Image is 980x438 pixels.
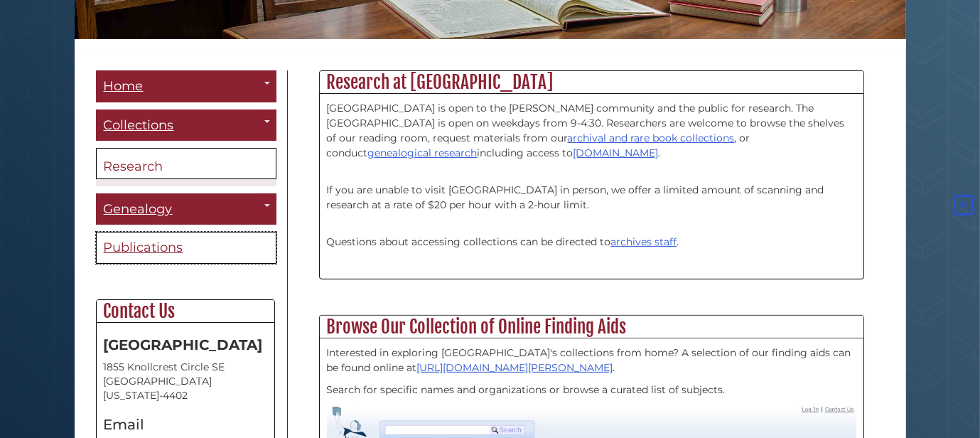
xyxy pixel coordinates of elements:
p: Questions about accessing collections can be directed to . [327,220,856,265]
address: 1855 Knollcrest Circle SE [GEOGRAPHIC_DATA][US_STATE]-4402 [104,360,267,402]
span: Collections [104,117,174,133]
span: Home [104,78,144,94]
p: [GEOGRAPHIC_DATA] is open to the [PERSON_NAME] community and the public for research. The [GEOGRA... [327,101,856,161]
a: Research [96,148,276,179]
a: Genealogy [96,193,276,225]
h2: Browse Our Collection of Online Finding Aids [320,316,863,338]
p: Interested in exploring [GEOGRAPHIC_DATA]'s collections from home? A selection of our finding aid... [327,346,856,375]
a: Collections [96,109,276,141]
a: [URL][DOMAIN_NAME][PERSON_NAME] [417,361,613,374]
h2: Contact Us [97,300,274,323]
a: archival and rare book collections [568,132,735,144]
span: Genealogy [104,201,173,217]
p: If you are unable to visit [GEOGRAPHIC_DATA] in person, we offer a limited amount of scanning and... [327,168,856,213]
p: Search for specific names and organizations or browse a curated list of subjects. [327,383,856,397]
strong: [GEOGRAPHIC_DATA] [104,336,263,353]
h4: Email [104,417,267,432]
a: archives staff [611,235,677,248]
h2: Research at [GEOGRAPHIC_DATA] [320,71,863,94]
span: Research [104,159,163,174]
a: Publications [96,232,276,264]
span: Publications [104,240,183,255]
a: genealogical research [368,146,478,159]
a: Home [96,70,276,102]
a: Back to Top [950,198,976,211]
a: [DOMAIN_NAME] [574,146,659,159]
